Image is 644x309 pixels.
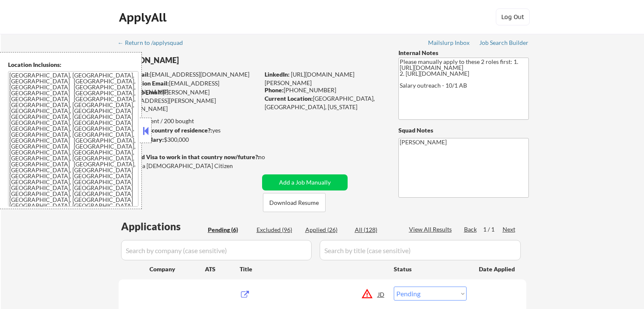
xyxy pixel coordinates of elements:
div: [GEOGRAPHIC_DATA], [GEOGRAPHIC_DATA], [US_STATE] [265,94,384,111]
a: Mailslurp Inbox [428,39,470,48]
button: Log Out [496,8,530,25]
div: Excluded (96) [257,226,299,234]
div: Back [464,225,478,234]
div: Pending (6) [208,226,250,234]
a: [URL][DOMAIN_NAME][PERSON_NAME] [265,71,354,86]
div: Yes, I am a [DEMOGRAPHIC_DATA] Citizen [119,162,262,170]
div: Location Inclusions: [8,61,138,69]
input: Search by company (case sensitive) [121,240,312,260]
div: no [258,153,282,161]
div: [PERSON_NAME] [119,55,293,66]
div: Mailslurp Inbox [428,40,470,46]
button: Add a Job Manually [262,174,348,190]
input: Search by title (case sensitive) [320,240,521,260]
div: 1 / 1 [483,225,503,234]
strong: Can work in country of residence?: [118,127,212,134]
div: $300,000 [118,135,259,144]
div: Applied (26) [305,226,348,234]
div: [PERSON_NAME][EMAIL_ADDRESS][PERSON_NAME][DOMAIN_NAME] [119,88,259,113]
div: Title [240,265,386,273]
div: ← Return to /applysquad [118,40,191,46]
div: yes [118,126,257,135]
div: [EMAIL_ADDRESS][DOMAIN_NAME] [119,70,259,79]
div: Company [149,265,205,273]
a: Job Search Builder [479,39,529,48]
div: Squad Notes [398,126,529,135]
strong: Will need Visa to work in that country now/future?: [119,153,260,160]
button: warning_amber [361,288,373,300]
div: All (128) [355,226,397,234]
div: 26 sent / 200 bought [118,117,259,125]
div: Job Search Builder [479,40,529,46]
strong: LinkedIn: [265,71,290,78]
div: Date Applied [479,265,516,273]
strong: Phone: [265,86,284,94]
div: ATS [205,265,240,273]
div: [PHONE_NUMBER] [265,86,384,94]
a: ← Return to /applysquad [118,39,191,48]
strong: Current Location: [265,95,313,102]
div: JD [377,287,386,302]
div: Applications [121,221,205,232]
div: Internal Notes [398,49,529,57]
button: Download Resume [263,193,326,212]
div: [EMAIL_ADDRESS][DOMAIN_NAME] [119,79,259,96]
div: Next [503,225,516,234]
div: View All Results [409,225,454,234]
div: ApplyAll [119,10,169,25]
div: Status [394,261,467,276]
